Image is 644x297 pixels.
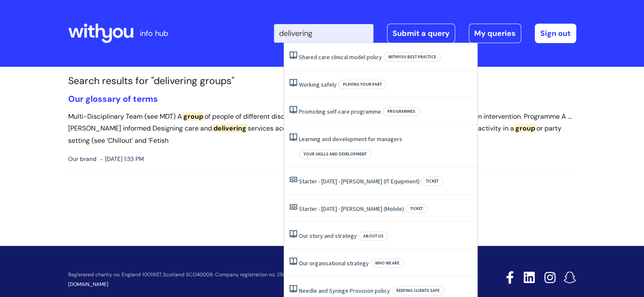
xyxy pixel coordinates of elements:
a: Needle and Syringe Provision policy [299,287,390,294]
a: Submit a query [387,24,455,43]
span: Ticket [421,177,443,186]
input: Search [274,24,373,43]
a: Our story and strategy [299,232,357,240]
h1: Search results for "delivering groups" [68,75,576,87]
div: | - [274,24,576,43]
span: About Us [359,232,388,241]
span: Programmes [383,107,420,116]
span: Keeping clients safe [392,286,444,295]
p: Multi-Disciplinary Team (see MDT) A of people of different disciplines and ... who has received s... [68,111,576,147]
a: My queries [469,24,521,43]
a: Our organisational strategy [299,259,369,267]
span: [DATE] 1:33 PM [101,154,144,164]
a: Starter - [DATE] - [PERSON_NAME] (Mobile) [299,205,404,213]
p: info hub [140,27,168,40]
a: Working safely [299,81,337,88]
a: Sign out [535,24,576,43]
span: WithYou best practice [384,52,441,62]
span: Who we are [370,259,404,268]
span: group [182,112,205,121]
a: [DOMAIN_NAME] [68,281,108,288]
span: Ticket [406,204,428,213]
span: delivering [212,124,248,133]
span: Your skills and development [299,150,371,159]
a: Starter - [DATE] - [PERSON_NAME] (IT Equipment) [299,177,420,185]
p: Registered charity no. England 1001957, Scotland SCO40009. Company registration no. 2580377 [68,272,446,278]
span: Our brand [68,154,97,164]
a: Learning and development for managers [299,135,402,143]
a: Our glossary of terms [68,93,158,104]
span: group [514,124,536,133]
span: Playing your part [338,80,387,89]
a: Promoting self-care programme [299,108,381,115]
a: Shared care clinical model policy [299,53,382,61]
